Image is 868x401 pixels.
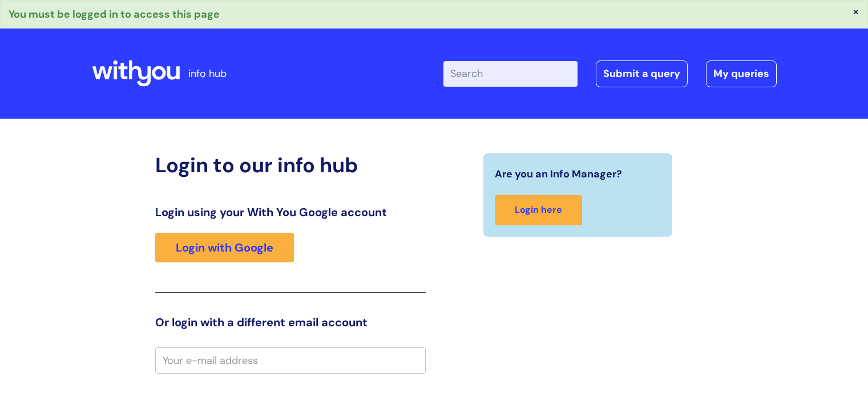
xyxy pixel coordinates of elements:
[853,6,859,17] button: ×
[188,64,227,83] p: info hub
[706,60,777,87] a: My queries
[155,233,294,262] a: Login with Google
[155,205,426,219] h3: Login using your With You Google account
[495,195,582,225] a: Login here
[155,347,426,374] input: Your e-mail address
[155,153,426,177] h2: Login to our info hub
[443,61,578,86] input: Search
[495,165,622,183] span: Are you an Info Manager?
[155,315,426,329] h3: Or login with a different email account
[596,60,688,87] a: Submit a query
